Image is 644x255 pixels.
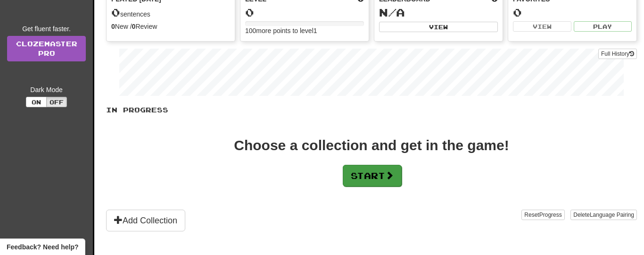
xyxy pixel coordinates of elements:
button: View [513,21,571,32]
p: In Progress [106,105,637,115]
span: N/A [379,6,405,19]
span: Progress [539,212,562,218]
button: View [379,22,498,32]
button: Add Collection [106,210,185,231]
button: DeleteLanguage Pairing [570,210,637,220]
button: Full History [598,49,637,59]
a: ClozemasterPro [7,36,86,61]
span: Open feedback widget [7,242,78,252]
div: Dark Mode [7,85,86,94]
span: 0 [111,6,120,19]
button: Play [574,21,632,32]
button: ResetProgress [521,210,564,220]
span: Language Pairing [590,212,634,218]
button: Start [343,165,402,187]
div: Get fluent faster. [7,24,86,34]
strong: 0 [111,23,115,30]
div: New / Review [111,22,230,31]
div: sentences [111,7,230,19]
strong: 0 [132,23,136,30]
div: Choose a collection and get in the game! [234,138,509,153]
button: Off [46,97,67,107]
div: 0 [245,7,364,18]
div: 100 more points to level 1 [245,26,364,35]
div: 0 [513,7,632,18]
button: On [26,97,47,107]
